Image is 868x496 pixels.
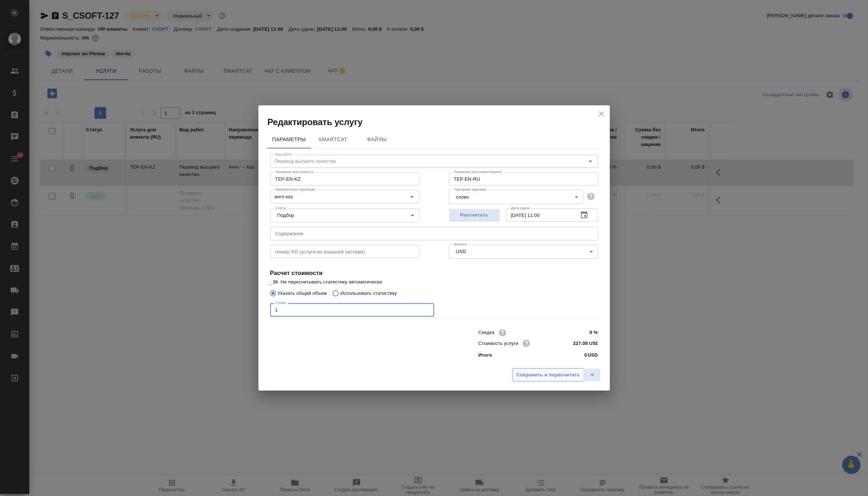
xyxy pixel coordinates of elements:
p: 0 [584,352,587,359]
button: Рассчитать [449,208,500,222]
p: USD [588,352,598,359]
div: слово [449,190,584,204]
button: Сохранить и пересчитать [513,368,584,382]
button: close [596,108,607,119]
span: Файлы [360,135,395,144]
p: Указать общий объем [278,290,327,297]
p: Итого [478,352,492,359]
p: Использовать статистику [340,290,397,297]
div: split button [513,368,601,382]
span: Рассчитать [453,211,496,219]
span: Параметры [272,135,307,144]
span: SmartCat [316,135,351,144]
button: Open [407,192,417,202]
h2: Редактировать услугу [268,116,610,128]
input: ✎ Введи что-нибудь [570,327,598,338]
input: ✎ Введи что-нибудь [570,338,598,349]
span: Не пересчитывать статистику автоматически [281,278,382,286]
p: Скидка [478,329,495,336]
button: USD [454,248,468,255]
button: Подбор [275,212,297,218]
button: слово [454,194,471,200]
p: Стоимость услуги [478,340,519,347]
div: Подбор [270,208,420,222]
span: Сохранить и пересчитать [517,371,580,379]
h4: Расчет стоимости [270,269,598,278]
div: USD [449,245,598,259]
